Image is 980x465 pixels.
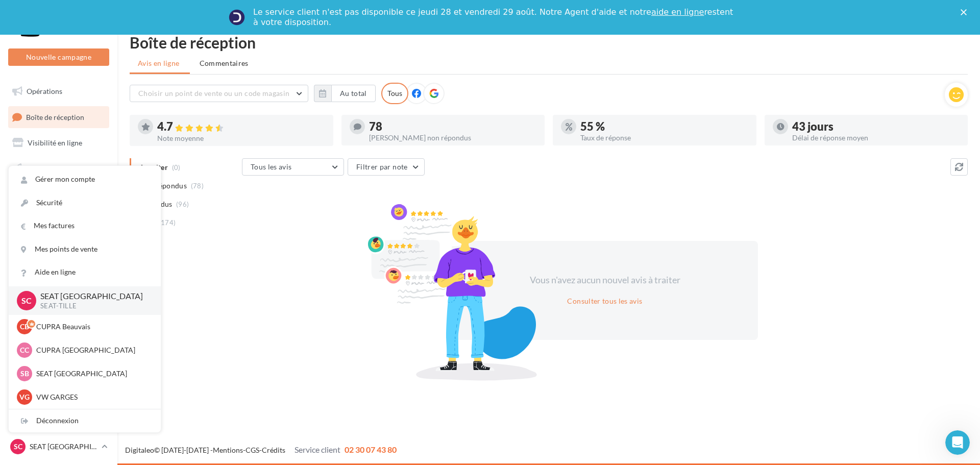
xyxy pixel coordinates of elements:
[26,164,62,173] span: Campagnes
[369,121,537,132] div: 78
[517,274,693,287] div: Vous n'avez aucun nouvel avis à traiter
[14,442,22,452] span: SC
[6,234,111,255] a: Calendrier
[369,134,537,141] div: [PERSON_NAME] non répondus
[345,445,397,454] span: 02 30 07 43 80
[8,48,109,66] button: Nouvelle campagne
[9,214,161,237] a: Mes factures
[27,87,62,95] span: Opérations
[563,295,646,307] button: Consulter tous les avis
[20,369,29,379] span: SB
[314,85,376,102] button: Au total
[8,437,109,456] a: SC SEAT [GEOGRAPHIC_DATA]
[20,322,29,332] span: CB
[213,446,243,454] a: Mentions
[253,7,735,28] div: Le service client n'est pas disponible ce jeudi 28 et vendredi 29 août. Notre Agent d'aide et not...
[125,446,397,454] span: © [DATE]-[DATE] - - -
[6,106,111,128] a: Boîte de réception
[580,134,748,141] div: Taux de réponse
[30,442,97,452] p: SEAT [GEOGRAPHIC_DATA]
[9,191,161,214] a: Sécurité
[130,35,968,50] div: Boîte de réception
[6,158,111,179] a: Campagnes
[36,392,149,402] p: VW GARGES
[6,208,111,230] a: Médiathèque
[9,168,161,191] a: Gérer mon compte
[36,345,149,355] p: CUPRA [GEOGRAPHIC_DATA]
[792,134,960,141] div: Délai de réponse moyen
[20,345,29,355] span: CC
[138,89,289,97] span: Choisir un point de vente ou un code magasin
[139,181,187,191] span: Non répondus
[40,302,144,311] p: SEAT-TILLE
[40,290,144,302] p: SEAT [GEOGRAPHIC_DATA]
[21,295,32,306] span: SC
[36,369,149,379] p: SEAT [GEOGRAPHIC_DATA]
[9,261,161,284] a: Aide en ligne
[125,446,154,454] a: Digitaleo
[6,81,111,102] a: Opérations
[26,112,84,121] span: Boîte de réception
[945,430,970,455] iframe: Intercom live chat
[262,446,285,454] a: Crédits
[651,7,704,17] a: aide en ligne
[6,183,111,205] a: Contacts
[331,85,376,102] button: Au total
[381,83,408,104] div: Tous
[36,322,149,332] p: CUPRA Beauvais
[792,121,960,132] div: 43 jours
[9,238,161,261] a: Mes points de vente
[6,132,111,154] a: Visibilité en ligne
[9,409,161,432] div: Déconnexion
[200,58,249,68] span: Commentaires
[176,200,189,208] span: (96)
[130,85,308,102] button: Choisir un point de vente ou un code magasin
[229,9,245,26] img: Profile image for Service-Client
[159,218,176,227] span: (174)
[295,445,340,454] span: Service client
[580,121,748,132] div: 55 %
[157,121,325,133] div: 4.7
[348,158,425,176] button: Filtrer par note
[242,158,344,176] button: Tous les avis
[251,162,292,171] span: Tous les avis
[246,446,259,454] a: CGS
[28,138,82,147] span: Visibilité en ligne
[961,9,971,15] div: Fermer
[157,135,325,142] div: Note moyenne
[191,182,204,190] span: (78)
[19,392,30,402] span: VG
